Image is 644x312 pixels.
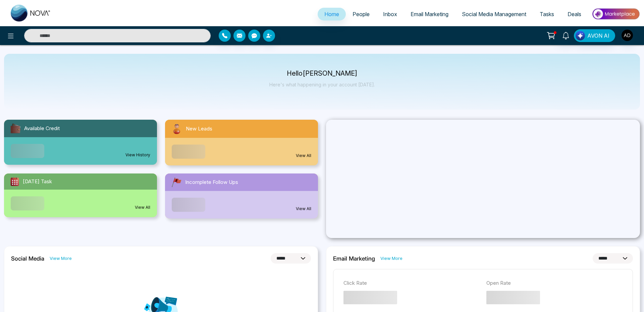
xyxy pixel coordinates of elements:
h2: Social Media [11,255,44,262]
a: Home [318,8,346,21]
img: User Avatar [622,30,633,41]
span: [DATE] Task [23,178,52,186]
img: todayTask.svg [9,176,20,187]
a: View All [135,204,150,210]
img: newLeads.svg [170,122,183,135]
span: New Leads [186,125,212,133]
span: People [353,11,370,17]
p: Open Rate [486,279,623,287]
p: Hello [PERSON_NAME] [269,71,375,76]
span: Home [324,11,339,17]
a: View More [50,255,72,262]
span: AVON AI [587,32,609,40]
span: Tasks [540,11,554,17]
img: availableCredit.svg [9,122,21,134]
a: View All [296,153,311,159]
h2: Email Marketing [333,255,375,262]
a: View More [380,255,402,262]
a: View History [125,152,150,158]
a: People [346,8,376,21]
img: Market-place.gif [591,6,640,22]
span: Inbox [383,11,397,17]
p: Click Rate [343,279,480,287]
a: Email Marketing [404,8,455,21]
span: Available Credit [24,125,60,132]
span: Incomplete Follow Ups [185,179,238,186]
a: Incomplete Follow UpsView All [161,173,322,219]
span: Email Marketing [411,11,448,17]
a: Tasks [533,8,561,21]
a: View All [296,206,311,212]
img: Nova CRM Logo [11,5,51,22]
a: Inbox [376,8,404,21]
img: Lead Flow [576,31,585,40]
span: Deals [568,11,581,17]
span: Social Media Management [462,11,526,17]
button: AVON AI [574,29,615,42]
a: Deals [561,8,588,21]
img: followUps.svg [170,176,182,188]
a: New LeadsView All [161,120,322,165]
a: Social Media Management [455,8,533,21]
p: Here's what happening in your account [DATE]. [269,82,375,87]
